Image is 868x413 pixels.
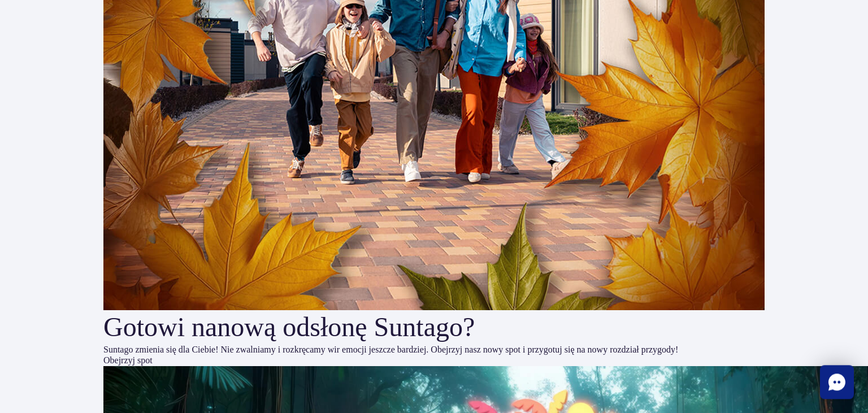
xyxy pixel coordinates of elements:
[217,312,475,342] span: nową odsłonę Suntago?
[820,365,854,399] div: Chat
[103,355,153,365] a: Obejrzyj spot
